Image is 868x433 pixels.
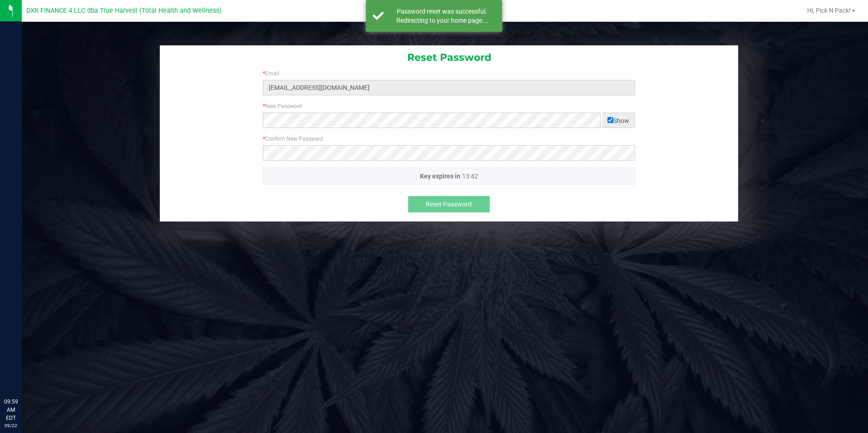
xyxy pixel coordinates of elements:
div: Password reset was successful. Redirecting to your home page... [389,7,495,25]
div: Reset Password [160,45,739,69]
span: Show [602,113,635,128]
button: Reset Password [408,196,490,212]
span: Hi, Pick N Pack! [807,7,851,14]
span: 13:42 [462,172,478,180]
p: Key expires in [263,167,635,185]
p: 09/22 [4,422,18,429]
label: Email [263,69,279,78]
span: DXR FINANCE 4 LLC dba True Harvest (Total Health and Wellness) [26,7,222,15]
label: New Password [263,102,302,110]
label: Confirm New Password [263,135,323,143]
span: Reset Password [426,201,472,208]
p: 09:59 AM EDT [4,398,18,422]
